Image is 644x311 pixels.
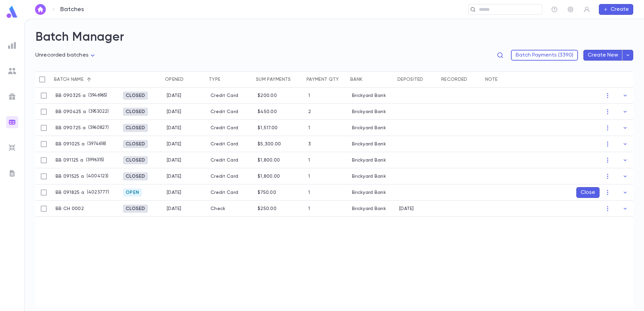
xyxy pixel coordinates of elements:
[84,74,94,85] button: Sort
[511,50,578,61] button: Batch Payments (3390)
[123,124,148,132] div: Closed 9/18/2025
[56,141,85,147] p: BB 091025 a
[56,206,84,211] p: BB CH 0002
[123,205,148,213] div: Closed 9/18/2025
[207,136,254,152] div: Credit Card
[258,141,281,147] div: $5,300.00
[8,118,16,126] img: batches_gradient.0a22e14384a92aa4cd678275c0c39cc4.svg
[36,7,44,12] img: home_white.a664292cf8c1dea59945f0da9f25487c.svg
[56,174,84,179] p: BB 091525 a
[123,140,148,148] div: Closed 9/18/2025
[308,190,310,195] div: 1
[352,190,386,195] div: Brickyard Bank
[394,71,438,88] div: Deposited
[5,5,19,19] img: logo
[35,30,633,45] h2: Batch Manager
[308,109,311,114] div: 2
[352,141,386,147] div: Brickyard Bank
[258,174,280,179] div: $1,800.00
[86,92,107,99] p: ( 3946965 )
[350,71,362,88] div: Bank
[123,125,148,131] span: Closed
[85,141,106,147] p: ( 3974618 )
[167,93,182,98] div: 9/3/2025
[207,201,254,217] div: Check
[308,158,310,163] div: 1
[308,141,311,147] div: 3
[308,125,310,131] div: 1
[167,174,182,179] div: 9/15/2025
[258,206,277,211] div: $250.00
[56,93,86,98] p: BB 090325 a
[167,109,182,114] div: 9/4/2025
[8,93,16,101] img: campaigns_grey.99e729a5f7ee94e3726e6486bddda8f1.svg
[258,190,276,195] div: $750.00
[347,71,394,88] div: Bank
[258,93,277,98] div: $200.00
[123,158,148,163] span: Closed
[86,125,109,131] p: ( 3960827 )
[205,71,253,88] div: Type
[599,4,633,15] button: Create
[207,184,254,201] div: Credit Card
[397,71,423,88] div: Deposited
[167,206,182,211] div: 9/18/2025
[167,158,182,163] div: 9/11/2025
[583,50,622,61] button: Create New
[352,125,386,131] div: Brickyard Bank
[60,6,84,13] p: Batches
[485,71,497,88] div: Note
[352,174,386,179] div: Brickyard Bank
[84,173,108,180] p: ( 4004123 )
[123,109,148,114] span: Closed
[352,93,386,98] div: Brickyard Bank
[123,206,148,211] span: Closed
[441,71,467,88] div: Recorded
[123,141,148,147] span: Closed
[123,174,148,179] span: Closed
[165,71,184,88] div: Opened
[86,108,109,115] p: ( 3953022 )
[207,152,254,168] div: Credit Card
[258,125,278,131] div: $1,517.00
[56,190,84,195] p: BB 091825 a
[308,206,310,211] div: 1
[56,158,83,163] p: BB 091125 a
[35,53,89,58] span: Unrecorded batches
[8,144,16,152] img: imports_grey.530a8a0e642e233f2baf0ef88e8c9fcb.svg
[303,71,347,88] div: Payment qty
[308,93,310,98] div: 1
[482,71,549,88] div: Note
[399,206,414,211] div: 9/8/2025
[51,71,118,88] div: Batch name
[123,190,142,195] span: Open
[123,92,148,100] div: Closed 9/18/2025
[307,71,339,88] div: Payment qty
[123,172,148,180] div: Closed 9/18/2025
[209,71,220,88] div: Type
[8,169,16,177] img: letters_grey.7941b92b52307dd3b8a917253454ce1c.svg
[123,108,148,116] div: Closed 9/18/2025
[54,71,84,88] div: Batch name
[8,41,16,49] img: reports_grey.c525e4749d1bce6a11f5fe2a8de1b229.svg
[253,71,303,88] div: Sum payments
[576,187,600,198] button: Close
[56,125,86,131] p: BB 090725 a
[256,71,291,88] div: Sum payments
[352,109,386,114] div: Brickyard Bank
[308,174,310,179] div: 1
[258,109,277,114] div: $450.00
[123,93,148,98] span: Closed
[56,109,86,114] p: BB 090425 a
[207,104,254,120] div: Credit Card
[352,206,386,211] div: Brickyard Bank
[167,125,182,131] div: 9/7/2025
[438,71,482,88] div: Recorded
[167,141,182,147] div: 9/10/2025
[207,88,254,104] div: Credit Card
[84,189,109,196] p: ( 4023777 )
[258,158,280,163] div: $1,800.00
[83,157,104,164] p: ( 3996315 )
[162,71,205,88] div: Opened
[167,190,182,195] div: 9/18/2025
